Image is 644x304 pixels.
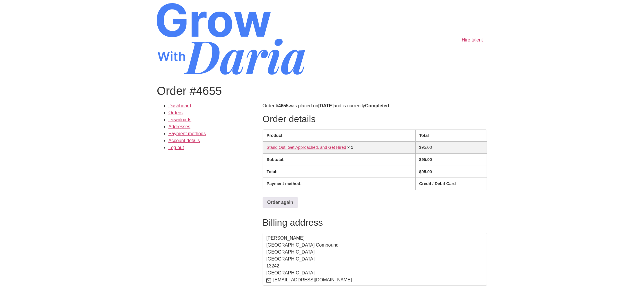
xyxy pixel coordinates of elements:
h1: Order #4655 [157,84,487,98]
th: Payment method: [263,178,415,190]
h2: Order details [263,113,487,124]
a: Payment methods [168,131,206,136]
a: Stand Out, Get Approached, and Get Hired​ [267,145,346,150]
th: Total [415,130,487,142]
th: Product [263,130,415,142]
p: Order # was placed on and is currently . [263,102,487,109]
mark: [DATE] [318,103,334,108]
a: Dashboard [168,103,191,108]
a: Downloads [168,117,191,122]
span: $ [419,145,421,150]
a: Order again [263,197,298,208]
span: 95.00 [419,169,432,174]
address: [PERSON_NAME] [GEOGRAPHIC_DATA] Compound [GEOGRAPHIC_DATA] [GEOGRAPHIC_DATA] 13242 [GEOGRAPHIC_DATA] [263,233,487,286]
h2: Billing address [263,217,487,228]
a: Account details [168,138,200,143]
img: Grow With Daria [157,3,305,75]
nav: Account pages [157,102,256,151]
strong: × 1 [347,145,353,150]
span: 95.00 [419,157,432,162]
mark: 4655 [278,103,289,108]
nav: Main menu [457,3,487,77]
a: Hire talent [457,34,487,46]
p: [EMAIL_ADDRESS][DOMAIN_NAME] [266,276,483,283]
bdi: 95.00 [419,145,432,150]
span: $ [419,169,421,174]
a: Log out [168,145,184,150]
a: Addresses [168,124,190,129]
span: $ [419,157,421,162]
mark: Completed [365,103,389,108]
th: Subtotal: [263,154,415,166]
td: Credit / Debit Card [415,178,487,190]
a: Orders [168,110,183,115]
th: Total: [263,166,415,178]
